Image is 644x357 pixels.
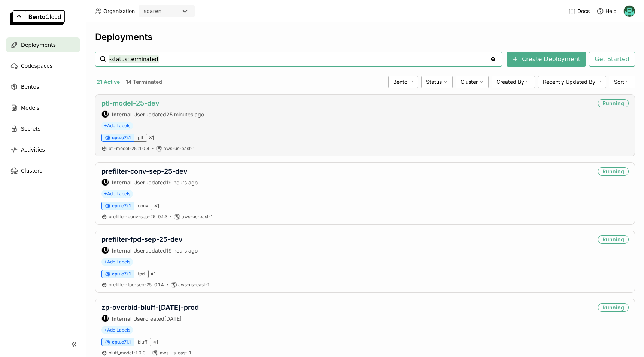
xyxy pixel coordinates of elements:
div: created [101,315,199,322]
a: Clusters [6,163,80,178]
div: Cluster [456,76,489,88]
a: prefilter-fpd-sep-25:0.1.4 [109,282,164,288]
a: Models [6,100,80,115]
strong: Internal User [112,247,145,254]
div: Internal User [101,315,109,322]
div: conv [134,202,152,210]
span: aws-us-east-1 [160,350,191,356]
span: Created By [496,79,524,85]
a: prefilter-conv-sep-25-dev [101,167,188,175]
a: Docs [568,7,590,15]
div: Help [596,7,617,15]
span: × 1 [154,202,160,209]
div: ptl [134,134,147,142]
button: 21 Active [95,77,121,87]
div: Status [421,76,453,88]
span: : [156,214,157,219]
a: Deployments [6,37,80,52]
div: Deployments [95,31,635,43]
span: [DATE] [164,315,182,322]
span: +Add Labels [101,326,133,334]
a: Secrets [6,121,80,136]
span: Clusters [21,166,42,175]
img: Nhan Le [624,6,635,17]
div: Created By [492,76,535,88]
span: cpu.c7i.1 [112,339,131,345]
a: ptl-model-25:1.0.4 [109,146,149,152]
div: IU [102,179,109,186]
div: bluff [134,338,151,346]
span: Models [21,103,39,112]
div: Internal User [101,247,109,254]
div: updated [101,110,204,118]
a: ptl-model-25-dev [101,99,160,107]
div: IU [102,315,109,322]
span: : [134,350,135,356]
img: logo [10,10,65,25]
span: cpu.c7i.1 [112,135,131,141]
div: Running [598,235,629,244]
div: IU [102,111,109,118]
span: cpu.c7i.1 [112,203,131,209]
a: Codespaces [6,58,80,73]
span: Bentos [21,82,39,91]
div: soaren [144,7,161,15]
div: Recently Updated By [538,76,606,88]
span: 19 hours ago [166,179,198,186]
span: aws-us-east-1 [182,214,213,220]
span: Codespaces [21,61,52,70]
strong: Internal User [112,179,145,186]
span: × 1 [149,134,154,141]
span: Bento [393,79,407,85]
svg: Clear value [490,56,496,62]
button: Get Started [589,52,635,67]
a: Activities [6,142,80,157]
a: Bentos [6,79,80,94]
span: × 1 [150,271,156,277]
span: bluff_model 1.0.0 [109,350,146,356]
span: +Add Labels [101,122,133,130]
span: prefilter-fpd-sep-25 0.1.4 [109,282,164,287]
div: Internal User [101,110,109,118]
span: : [152,282,154,287]
span: ptl-model-25 1.0.4 [109,146,149,151]
div: updated [101,178,198,186]
a: bluff_model:1.0.0 [109,350,146,356]
div: Running [598,99,629,107]
span: Sort [614,79,624,85]
input: Selected soaren. [162,8,163,15]
strong: Internal User [112,111,145,118]
span: cpu.c7i.1 [112,271,131,277]
div: IU [102,247,109,254]
span: 19 hours ago [166,247,198,254]
span: Cluster [461,79,478,85]
a: prefilter-fpd-sep-25-dev [101,235,183,243]
span: × 1 [153,339,158,345]
div: Bento [388,76,418,88]
strong: Internal User [112,315,145,322]
span: Recently Updated By [543,79,595,85]
div: Running [598,303,629,312]
button: Create Deployment [507,52,586,67]
span: aws-us-east-1 [164,146,195,152]
span: Docs [577,8,590,15]
div: Internal User [101,178,109,186]
a: zp-overbid-bluff-[DATE]-prod [101,303,199,311]
span: : [137,146,139,151]
span: Organization [103,8,135,15]
input: Search [109,53,490,65]
a: prefilter-conv-sep-25:0.1.3 [109,214,167,220]
span: Activities [21,145,45,154]
div: Running [598,167,629,176]
span: prefilter-conv-sep-25 0.1.3 [109,214,167,219]
span: +Add Labels [101,190,133,198]
button: 14 Terminated [124,77,164,87]
div: Sort [609,76,635,88]
span: Deployments [21,40,56,49]
span: 25 minutes ago [166,111,204,118]
span: Secrets [21,124,40,133]
span: +Add Labels [101,258,133,266]
span: Status [426,79,442,85]
span: Help [605,8,617,15]
div: fpd [134,270,149,278]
